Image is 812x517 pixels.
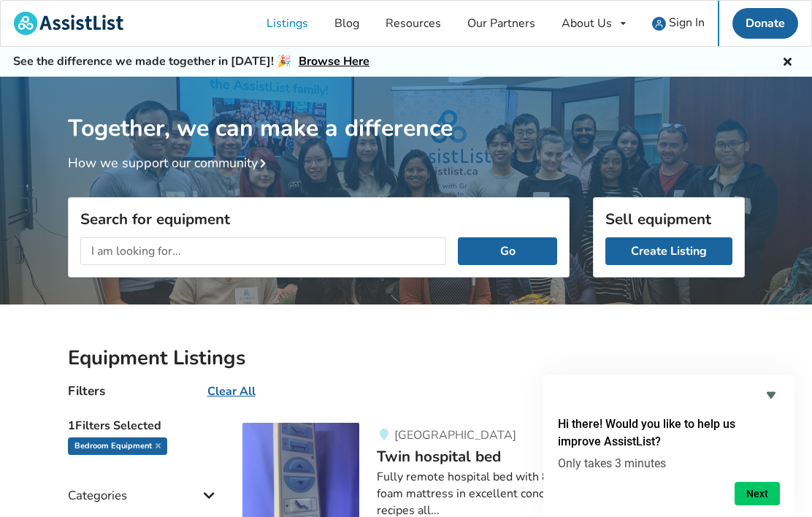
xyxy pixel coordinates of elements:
[68,154,272,172] a: How we support our community
[558,415,780,451] h2: Hi there! Would you like to help us improve AssistList?
[454,1,548,46] a: Our Partners
[735,482,780,505] button: Next question
[372,1,454,46] a: Resources
[14,12,123,35] img: assistlist-logo
[639,1,718,46] a: user icon Sign In
[558,456,780,470] p: Only takes 3 minutes
[13,54,369,69] h5: See the difference we made together in [DATE]! 🎉
[652,17,666,31] img: user icon
[669,15,705,31] span: Sign In
[762,386,780,404] button: Hide survey
[605,237,732,265] a: Create Listing
[68,459,220,510] div: Categories
[253,1,321,46] a: Listings
[458,237,556,265] button: Go
[68,437,167,455] div: Bedroom Equipment
[68,77,745,143] h1: Together, we can make a difference
[299,53,369,69] a: Browse Here
[68,383,105,399] h4: Filters
[562,18,612,29] div: About Us
[321,1,372,46] a: Blog
[558,386,780,505] div: Hi there! Would you like to help us improve AssistList?
[394,427,516,443] span: [GEOGRAPHIC_DATA]
[207,383,256,399] u: Clear All
[605,210,732,229] h3: Sell equipment
[68,411,220,437] h5: 1 Filters Selected
[68,345,745,371] h2: Equipment Listings
[80,210,557,229] h3: Search for equipment
[80,237,447,265] input: I am looking for...
[377,446,501,467] span: Twin hospital bed
[732,8,798,39] a: Donate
